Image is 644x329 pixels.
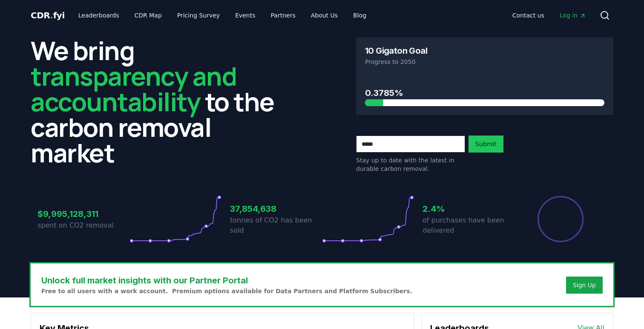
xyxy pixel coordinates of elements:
[264,8,302,23] a: Partners
[50,10,53,20] span: .
[37,208,129,220] h3: $9,995,128,311
[41,274,412,287] h3: Unlock full market insights with our Partner Portal
[230,202,322,215] h3: 37,854,638
[365,87,604,99] h3: 0.3785%
[469,136,503,153] button: Submit
[41,287,412,295] p: Free to all users with a work account. Premium options available for Data Partners and Platform S...
[72,8,126,23] a: Leaderboards
[170,8,227,23] a: Pricing Survey
[365,46,427,55] h3: 10 Gigaton Goal
[31,9,65,21] a: CDR.fyi
[566,277,603,294] button: Sign Up
[37,220,129,231] p: spent on CO2 removal
[230,215,322,236] p: tonnes of CO2 has been sold
[31,10,65,20] span: CDR fyi
[553,8,593,23] a: Log in
[346,8,373,23] a: Blog
[31,38,288,165] h2: We bring to the carbon removal market
[537,195,584,243] div: Percentage of sales delivered
[560,11,586,20] span: Log in
[365,58,604,66] p: Progress to 2050
[573,281,596,289] a: Sign Up
[423,202,515,215] h3: 2.4%
[31,58,236,119] span: transparency and accountability
[128,8,169,23] a: CDR Map
[506,8,551,23] a: Contact us
[72,8,373,23] nav: Main
[506,8,593,23] nav: Main
[423,215,515,236] p: of purchases have been delivered
[356,156,465,173] p: Stay up to date with the latest in durable carbon removal.
[304,8,345,23] a: About Us
[228,8,262,23] a: Events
